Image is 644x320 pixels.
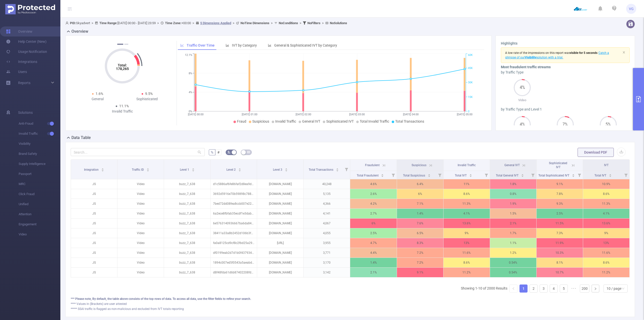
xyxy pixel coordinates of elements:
div: Sort [336,167,339,170]
i: icon: caret-up [238,167,241,169]
p: JS [71,179,117,189]
p: [URL] [257,238,303,248]
tspan: Total: [118,63,127,67]
span: > [191,21,196,25]
p: 7.8% [537,189,583,199]
li: 3 [540,285,548,293]
div: Sort [572,173,575,176]
i: icon: caret-down [428,175,431,176]
span: Total Transactions [309,168,334,171]
b: No Conditions [279,21,298,25]
p: [DOMAIN_NAME] [257,268,303,277]
div: Sort [101,167,104,170]
p: Video [117,189,164,199]
a: Users [6,67,27,77]
div: Sort [381,173,384,176]
input: Search... [71,148,205,156]
p: JS [71,248,117,258]
p: JS [71,228,117,238]
tspan: 30K [468,81,473,84]
i: icon: caret-up [428,173,431,175]
p: buzz_7_638 [164,189,210,199]
h3: Highlights [501,41,630,46]
a: 1 [520,285,527,292]
p: 1.1% [490,238,536,248]
tspan: [DATE] 01:00 [242,113,257,116]
i: icon: caret-down [381,175,384,176]
p: 7.3% [537,228,583,238]
tspan: 60K [468,54,473,57]
p: 4.2% [350,199,396,208]
p: 11.2% [444,268,490,277]
span: 4% [514,123,531,127]
span: 9.5% [145,92,153,96]
span: % [211,150,213,154]
span: Sophisticated IVT [326,119,354,123]
b: PID: [70,21,76,25]
b: Visibility [525,56,536,59]
p: 6e5763140936667ba6da84a2d20640a8 [211,219,257,228]
p: 8.6% [583,189,629,199]
li: Next 5 Pages [570,285,578,293]
h2: Data Table [71,135,91,141]
p: 10.7% [537,268,583,277]
span: Level 1 [180,168,190,171]
li: 1 [519,285,528,293]
button: 1 [117,44,123,45]
p: 11.6% [583,248,629,258]
span: 4% [514,86,531,90]
p: 8.1% [537,258,583,267]
span: Anti-Fraud [19,119,60,129]
tspan: [DATE] 02:00 [296,113,311,116]
span: 7% [557,123,574,127]
p: buzz_7_638 [164,268,210,277]
span: > [320,21,325,25]
span: General IVT [504,163,520,167]
span: Passport [19,169,60,179]
i: icon: caret-down [147,169,149,171]
i: icon: caret-down [238,169,241,171]
p: 6% [397,189,443,199]
span: Total Suspicious [403,174,426,177]
p: 4.1% [444,209,490,218]
p: [DOMAIN_NAME] [257,219,303,228]
b: No Filters [307,21,320,25]
span: VG [629,4,634,14]
a: 4 [550,285,557,292]
i: icon: left [512,287,515,290]
i: icon: user [65,21,70,25]
p: JS [71,219,117,228]
a: Overview [6,26,32,37]
p: 2.1% [350,268,396,277]
div: General [73,96,122,102]
p: 4.4% [350,248,396,258]
p: Video [117,248,164,258]
span: Click Fraud [19,189,60,199]
i: icon: bar-chart [226,44,229,47]
p: Video [117,238,164,248]
span: IVT [604,163,609,167]
p: 11.6% [444,248,490,258]
span: 1.6% [96,92,103,96]
span: Total IVT [455,174,467,177]
p: 4,067 [304,219,350,228]
span: Invalid Traffic [19,129,60,139]
span: Sophisticated IVT [549,161,567,169]
p: 0.8% [490,189,536,199]
p: 3,955 [304,238,350,248]
p: 13% [444,238,490,248]
tspan: 12.1% [185,54,192,57]
li: 200 [580,285,589,293]
a: Reports [18,78,30,88]
div: Sophisticated [122,96,172,102]
a: 5 [560,285,568,292]
div: 10 / page [607,285,621,292]
span: Total Transactions [395,119,424,123]
span: Traffic Over Time [187,43,215,47]
b: No Time Dimensions [240,21,269,25]
span: Level 2 [226,168,236,171]
tspan: 0% [189,110,192,113]
p: Video [117,179,164,189]
span: Total Fraudulent [357,174,379,177]
p: 2.1% [490,219,536,228]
